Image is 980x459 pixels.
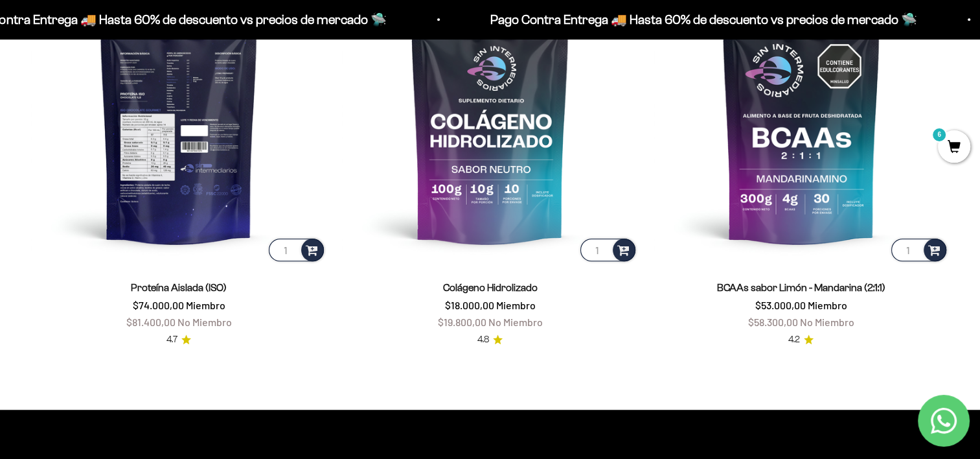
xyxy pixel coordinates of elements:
span: No Miembro [177,316,232,328]
a: 6 [938,141,970,155]
a: 4.84.8 de 5.0 estrellas [477,333,503,347]
span: 4.8 [477,333,489,347]
a: Colágeno Hidrolizado [442,282,537,293]
p: Pago Contra Entrega 🚚 Hasta 60% de descuento vs precios de mercado 🛸 [488,9,915,30]
span: $18.000,00 [444,299,494,311]
span: No Miembro [800,316,854,328]
span: Miembro [808,299,847,311]
span: $19.800,00 [437,316,486,328]
span: Miembro [496,299,535,311]
a: 4.74.7 de 5.0 estrellas [166,333,191,347]
span: $81.400,00 [126,316,176,328]
span: $53.000,00 [755,299,806,311]
span: $74.000,00 [133,299,184,311]
mark: 6 [931,127,947,143]
span: $58.300,00 [748,316,798,328]
span: 4.2 [788,333,800,347]
a: Proteína Aislada (ISO) [131,282,227,293]
a: BCAAs sabor Limón - Mandarina (2:1:1) [717,282,885,293]
span: Miembro [186,299,225,311]
a: 4.24.2 de 5.0 estrellas [788,333,814,347]
span: No Miembro [488,316,542,328]
span: 4.7 [166,333,177,347]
